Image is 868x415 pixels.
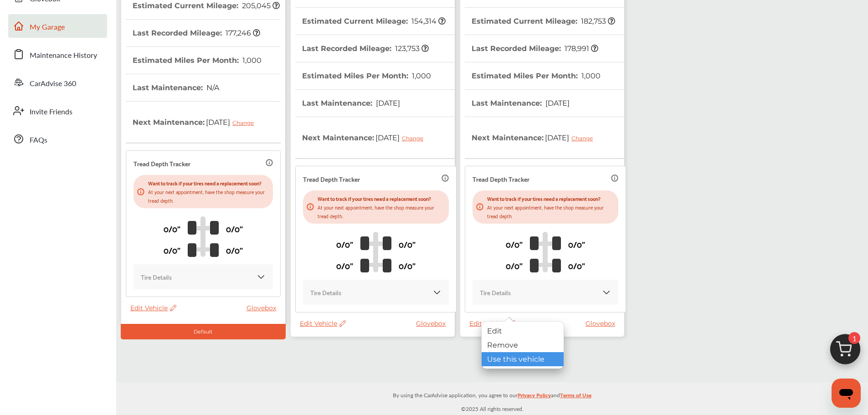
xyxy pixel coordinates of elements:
[310,287,341,297] p: Tire Details
[375,99,400,108] span: [DATE]
[472,117,600,158] th: Next Maintenance :
[130,304,176,312] span: Edit Vehicle
[232,119,258,126] div: Change
[410,17,446,26] span: 154,314
[580,72,601,80] span: 1,000
[586,319,620,328] a: Glovebox
[374,126,430,149] span: [DATE]
[241,56,262,65] span: 1,000
[133,20,260,46] th: Last Recorded Mileage :
[563,44,598,53] span: 178,991
[30,134,47,146] span: FAQs
[336,237,353,251] p: 0/0"
[506,258,523,272] p: 0/0"
[148,187,269,205] p: At your next appointment, have the shop measure your tread depth.
[360,231,391,272] img: tire_track_logo.b900bcbc.svg
[302,117,430,158] th: Next Maintenance :
[487,203,615,220] p: At your next appointment, have the shop measure your tread depth.
[302,62,431,89] th: Estimated Miles Per Month :
[8,99,107,123] a: Invite Friends
[30,78,76,90] span: CarAdvise 360
[823,330,867,374] img: cart_icon.3d0951e8.svg
[402,135,428,142] div: Change
[30,21,65,33] span: My Garage
[832,379,861,408] iframe: Button to launch messaging window
[544,126,600,149] span: [DATE]
[848,332,860,344] span: 1
[8,127,107,151] a: FAQs
[164,221,180,236] p: 0/0"
[399,258,416,272] p: 0/0"
[302,35,429,62] th: Last Recorded Mileage :
[472,62,601,89] th: Estimated Miles Per Month :
[226,221,243,236] p: 0/0"
[469,319,515,328] span: Edit Vehicle
[544,99,570,108] span: [DATE]
[303,174,360,184] p: Tread Depth Tracker
[318,203,445,220] p: At your next appointment, have the shop measure your tread depth.
[411,72,431,80] span: 1,000
[480,287,511,297] p: Tire Details
[121,324,286,339] div: Default
[399,237,416,251] p: 0/0"
[472,8,615,35] th: Estimated Current Mileage :
[257,272,266,282] img: KOKaJQAAAABJRU5ErkJggg==
[472,35,598,62] th: Last Recorded Mileage :
[30,50,97,61] span: Maintenance History
[133,74,219,101] th: Last Maintenance :
[133,47,262,74] th: Estimated Miles Per Month :
[164,243,180,257] p: 0/0"
[30,106,72,118] span: Invite Friends
[300,319,346,328] span: Edit Vehicle
[8,42,107,66] a: Maintenance History
[302,8,446,35] th: Estimated Current Mileage :
[224,29,260,37] span: 177,246
[226,243,243,257] p: 0/0"
[205,111,261,133] span: [DATE]
[148,179,269,187] p: Want to track if your tires need a replacement soon?
[568,258,585,272] p: 0/0"
[8,71,107,94] a: CarAdvise 360
[134,158,190,169] p: Tread Depth Tracker
[560,390,591,404] a: Terms of Use
[482,338,564,352] div: Remove
[116,382,868,415] div: © 2025 All rights reserved.
[568,237,585,251] p: 0/0"
[188,216,219,257] img: tire_track_logo.b900bcbc.svg
[602,288,611,297] img: KOKaJQAAAABJRU5ErkJggg==
[133,102,261,143] th: Next Maintenance :
[241,1,280,10] span: 205,045
[205,83,219,92] span: N/A
[473,174,529,184] p: Tread Depth Tracker
[472,90,570,117] th: Last Maintenance :
[530,231,561,272] img: tire_track_logo.b900bcbc.svg
[432,288,442,297] img: KOKaJQAAAABJRU5ErkJggg==
[506,237,523,251] p: 0/0"
[571,135,597,142] div: Change
[482,352,564,366] div: Use this vehicle
[482,324,564,338] div: Edit
[302,90,400,117] th: Last Maintenance :
[394,44,429,53] span: 123,753
[247,304,281,312] a: Glovebox
[336,258,353,272] p: 0/0"
[318,194,445,203] p: Want to track if your tires need a replacement soon?
[518,390,551,404] a: Privacy Policy
[8,14,107,38] a: My Garage
[116,390,868,400] p: By using the CarAdvise application, you agree to our and
[416,319,450,328] a: Glovebox
[580,17,615,26] span: 182,753
[487,194,615,203] p: Want to track if your tires need a replacement soon?
[141,272,172,282] p: Tire Details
